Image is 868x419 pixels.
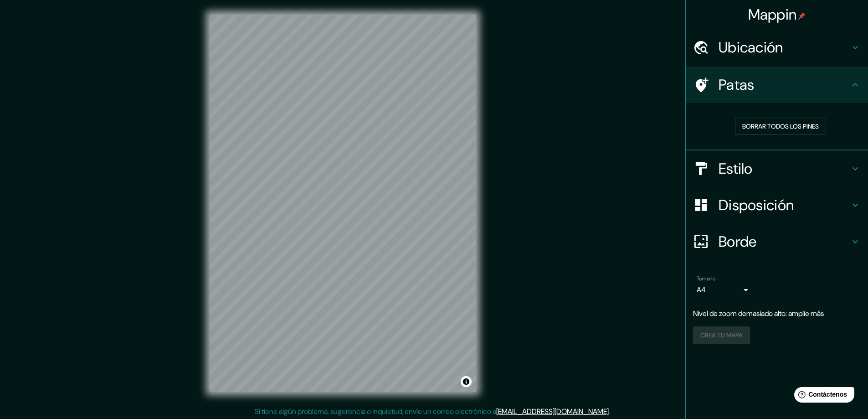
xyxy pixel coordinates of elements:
font: Ubicación [719,38,783,57]
div: A4 [697,283,751,297]
font: Si tiene algún problema, sugerencia o inquietud, envíe un correo electrónico a [255,407,496,416]
img: pin-icon.png [798,12,806,20]
div: Patas [686,67,868,103]
font: . [611,406,613,416]
font: Estilo [719,159,753,178]
button: Activar o desactivar atribución [461,376,472,387]
font: Borrar todos los pines [742,122,819,130]
font: . [610,406,611,416]
font: Borde [719,232,757,251]
font: A4 [697,285,706,295]
div: Disposición [686,187,868,223]
font: Tamaño [697,275,715,282]
font: Disposición [719,196,794,215]
a: [EMAIL_ADDRESS][DOMAIN_NAME] [496,407,609,416]
div: Ubicación [686,29,868,66]
font: . [609,407,610,416]
canvas: Mapa [210,15,476,392]
div: Estilo [686,150,868,187]
iframe: Lanzador de widgets de ayuda [787,383,858,409]
font: Mappin [748,5,797,24]
div: Borde [686,223,868,260]
font: Patas [719,75,755,94]
font: Nivel de zoom demasiado alto: amplíe más [693,309,824,318]
button: Borrar todos los pines [735,118,826,135]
